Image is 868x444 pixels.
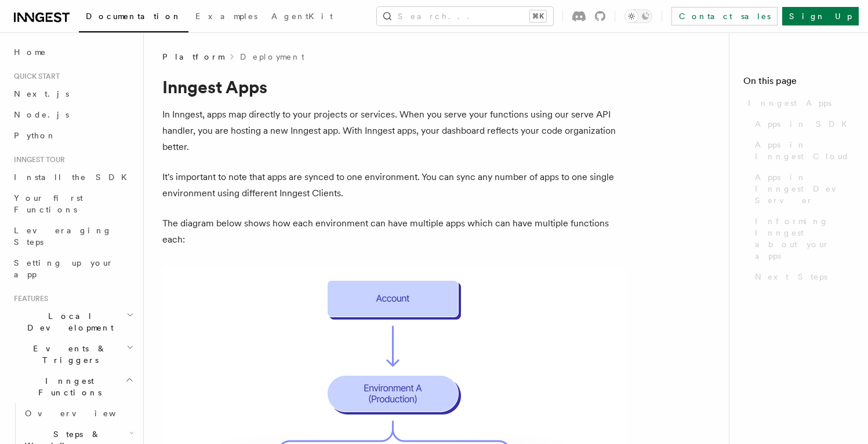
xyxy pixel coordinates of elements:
[14,173,134,182] span: Install the SDK
[162,215,626,248] p: The diagram below shows how each environment can have multiple apps which can have multiple funct...
[9,83,136,104] a: Next.js
[755,271,827,282] span: Next Steps
[743,74,854,93] h4: On this page
[9,343,126,366] span: Events & Triggers
[750,211,854,266] a: Informing Inngest about your apps
[20,403,136,424] a: Overview
[9,338,136,370] button: Events & Triggers
[9,294,48,303] span: Features
[755,215,854,262] span: Informing Inngest about your apps
[271,12,333,21] span: AgentKit
[9,370,136,403] button: Inngest Functions
[240,51,304,63] a: Deployment
[9,72,60,81] span: Quick start
[14,110,69,119] span: Node.js
[14,193,83,214] span: Your first Functions
[14,131,56,140] span: Python
[750,266,854,287] a: Next Steps
[748,97,831,109] span: Inngest Apps
[9,188,136,220] a: Your first Functions
[9,306,136,338] button: Local Development
[9,125,136,146] a: Python
[9,155,65,164] span: Inngest tour
[25,409,144,418] span: Overview
[750,134,854,167] a: Apps in Inngest Cloud
[9,375,125,398] span: Inngest Functions
[162,51,224,63] span: Platform
[264,3,340,31] a: AgentKit
[79,3,188,32] a: Documentation
[671,7,778,25] a: Contact sales
[750,167,854,211] a: Apps in Inngest Dev Server
[14,89,69,98] span: Next.js
[377,7,553,25] button: Search...⌘K
[9,310,126,333] span: Local Development
[9,220,136,252] a: Leveraging Steps
[9,104,136,125] a: Node.js
[624,9,652,23] button: Toggle dark mode
[86,12,181,21] span: Documentation
[750,113,854,134] a: Apps in SDK
[530,10,546,22] kbd: ⌘K
[755,171,854,206] span: Apps in Inngest Dev Server
[9,42,136,63] a: Home
[14,258,114,279] span: Setting up your app
[14,226,112,247] span: Leveraging Steps
[162,76,626,97] h1: Inngest Apps
[188,3,264,31] a: Examples
[743,93,854,113] a: Inngest Apps
[755,139,854,162] span: Apps in Inngest Cloud
[782,7,859,25] a: Sign Up
[755,118,854,130] span: Apps in SDK
[9,167,136,188] a: Install the SDK
[14,46,46,58] span: Home
[9,252,136,285] a: Setting up your app
[162,169,626,201] p: It's important to note that apps are synced to one environment. You can sync any number of apps t...
[162,107,626,155] p: In Inngest, apps map directly to your projects or services. When you serve your functions using o...
[195,12,257,21] span: Examples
